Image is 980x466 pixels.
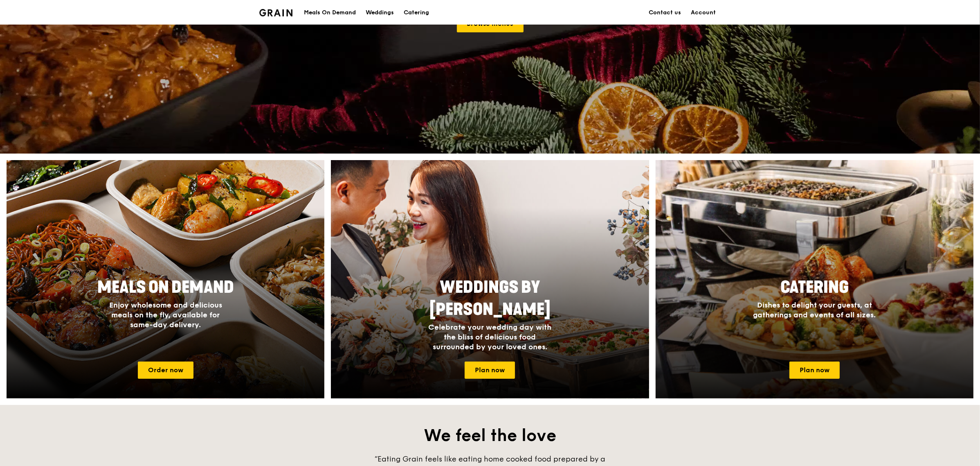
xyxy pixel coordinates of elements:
[331,160,649,398] img: weddings-card.4f3003b8.jpg
[138,362,193,379] a: Order now
[304,0,356,25] div: Meals On Demand
[404,0,429,25] div: Catering
[7,160,324,398] img: meals-on-demand-card.d2b6f6db.png
[259,9,292,16] img: Grain
[429,278,551,319] span: Weddings by [PERSON_NAME]
[753,301,876,319] span: Dishes to delight your guests, at gatherings and events of all sizes.
[366,0,394,25] div: Weddings
[656,160,973,398] a: CateringDishes to delight your guests, at gatherings and events of all sizes.Plan now
[361,0,399,25] a: Weddings
[686,0,721,25] a: Account
[399,0,434,25] a: Catering
[97,278,234,297] span: Meals On Demand
[331,160,649,398] a: Weddings by [PERSON_NAME]Celebrate your wedding day with the bliss of delicious food surrounded b...
[7,160,324,398] a: Meals On DemandEnjoy wholesome and delicious meals on the fly, available for same-day delivery.Or...
[644,0,686,25] a: Contact us
[109,301,222,329] span: Enjoy wholesome and delicious meals on the fly, available for same-day delivery.
[428,323,551,351] span: Celebrate your wedding day with the bliss of delicious food surrounded by your loved ones.
[780,278,849,297] span: Catering
[465,362,515,379] a: Plan now
[789,362,840,379] a: Plan now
